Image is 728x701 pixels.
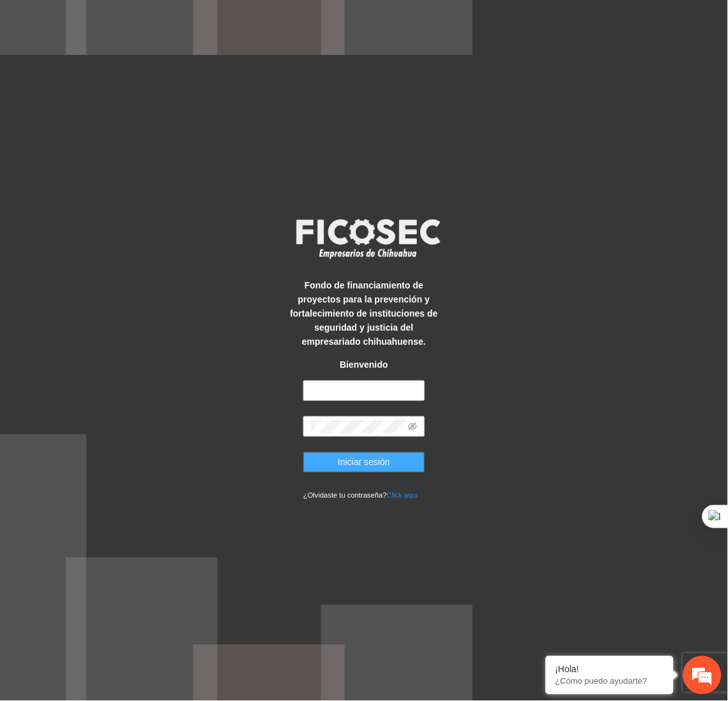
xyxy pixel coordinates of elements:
a: Click aqui [387,492,418,500]
span: eye-invisible [408,422,417,431]
strong: Fondo de financiamiento de proyectos para la prevención y fortalecimiento de instituciones de seg... [290,280,438,347]
strong: Bienvenido [340,359,388,370]
img: logo [288,215,448,262]
button: Iniciar sesión [303,452,425,473]
div: ¡Hola! [555,665,664,675]
p: ¿Cómo puedo ayudarte? [555,677,664,686]
span: Iniciar sesión [338,455,390,469]
small: ¿Olvidaste tu contraseña? [303,492,418,500]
